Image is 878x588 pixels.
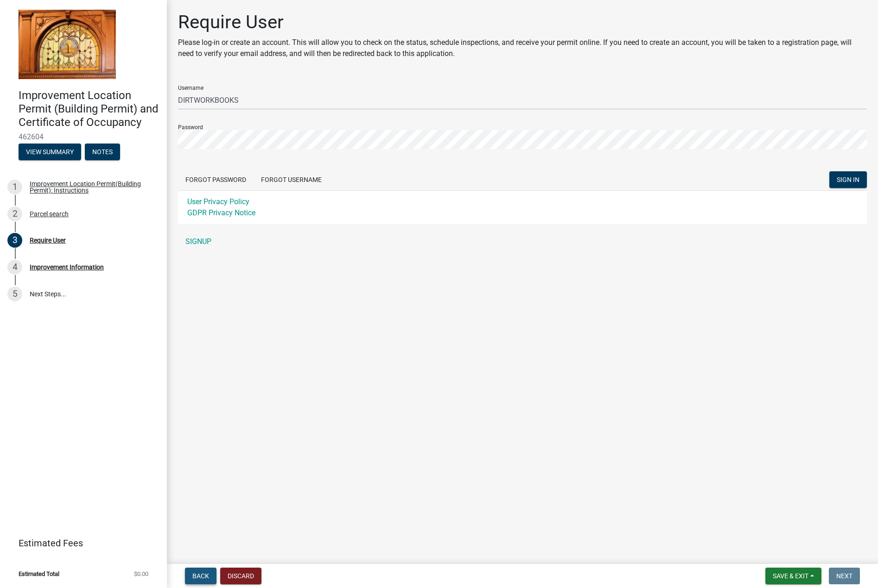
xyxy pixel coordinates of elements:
div: Parcel search [30,211,69,217]
button: View Summary [19,144,81,160]
span: Back [192,572,209,580]
div: Improvement Location Permit(Building Permit): Instructions [30,181,152,194]
img: Jasper County, Indiana [19,10,116,79]
wm-modal-confirm: Notes [85,149,120,156]
span: Next [836,572,853,580]
span: SIGN IN [837,176,859,183]
button: Back [185,568,216,584]
div: Improvement Information [30,264,104,270]
div: 1 [7,180,22,194]
div: 3 [7,233,22,248]
div: Require User [30,237,66,244]
span: Save & Exit [773,572,808,580]
button: Forgot Username [254,171,329,188]
h1: Require User [178,11,867,33]
button: Notes [85,144,120,160]
a: SIGNUP [178,232,867,251]
button: Discard [220,568,261,584]
span: Estimated Total [19,571,59,577]
wm-modal-confirm: Summary [19,149,81,156]
div: 4 [7,260,22,275]
a: GDPR Privacy Notice [187,208,255,217]
button: Forgot Password [178,171,254,188]
div: 5 [7,287,22,301]
p: Please log-in or create an account. This will allow you to check on the status, schedule inspecti... [178,37,867,59]
a: User Privacy Policy [187,197,249,206]
h4: Improvement Location Permit (Building Permit) and Certificate of Occupancy [19,89,159,129]
div: 2 [7,206,22,221]
button: Save & Exit [765,568,821,584]
button: Next [829,568,860,584]
a: Estimated Fees [7,534,152,552]
span: 462604 [19,132,148,141]
span: $0.00 [134,571,148,577]
button: SIGN IN [829,171,867,188]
